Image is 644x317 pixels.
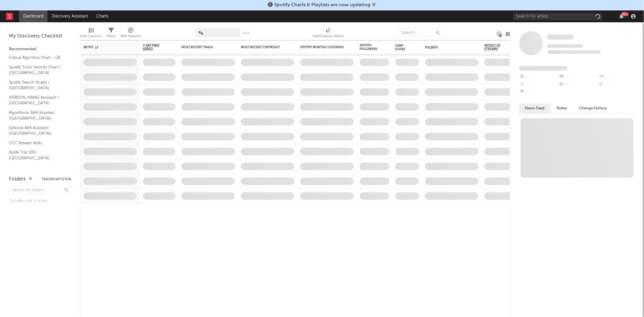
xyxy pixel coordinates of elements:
span: Weekly US Streams [484,44,505,51]
div: Most Recent Copyright [241,45,285,49]
button: Notes [551,103,573,113]
div: Artist [83,45,128,49]
a: OCC Newest Adds [9,140,65,146]
a: Charts [92,10,113,22]
div: Filters [106,25,116,43]
span: 7-Day Fans Added [143,44,167,51]
input: Search for artists [513,13,602,20]
div: -- [519,73,559,81]
a: Some Artist [547,34,574,40]
span: Spotify Charts & Playlists are now updating [274,3,371,7]
input: Search for folders... [9,186,71,195]
div: -- [519,88,559,96]
span: Tracking Since: [DATE] [547,44,583,48]
input: Search... [398,28,443,37]
div: -- [559,73,598,81]
a: Editorial A&R Assistant ([GEOGRAPHIC_DATA]) [9,125,65,137]
div: Notifications (Artist) [312,25,344,43]
div: Folders [425,46,470,49]
a: Dashboard [19,10,48,22]
div: -- [519,81,559,88]
span: Some Artist [547,34,574,40]
button: Save [242,32,250,35]
a: Algorithmic A&R Assistant ([GEOGRAPHIC_DATA]) [9,109,65,122]
div: Edit Columns [80,25,102,43]
div: Most Recent Track [181,45,226,49]
button: 99+ [620,14,624,19]
div: Jump Score [395,44,410,51]
div: 99 + [621,12,629,16]
div: Edit Columns [80,33,102,40]
a: Spotify Search Virality / [GEOGRAPHIC_DATA] [9,79,65,91]
div: Folders [9,176,26,183]
div: A&R Pipeline [120,33,141,40]
a: Discovery Assistant [48,10,92,22]
div: Recommended [9,46,71,53]
span: 0 fans last week [547,50,601,54]
div: Click to add a folder. [9,198,71,205]
div: Spotify Monthly Listeners [300,45,345,49]
div: Notifications (Artist) [312,33,344,40]
a: Spotify Track Velocity Chart / [GEOGRAPHIC_DATA] [9,64,65,76]
a: Apple Top 200 / [GEOGRAPHIC_DATA] [9,149,65,161]
div: -- [559,81,598,88]
div: My Discovery Checklist [9,33,71,40]
button: Tracked Artists(4) [42,178,71,181]
span: Dismiss [372,3,376,7]
a: [PERSON_NAME] Assistant / [GEOGRAPHIC_DATA] [9,94,65,106]
div: A&R Pipeline [120,25,141,43]
a: Critical Algo/Viral Chart - GB [9,54,65,61]
button: Change History [573,103,613,113]
div: Spotify Followers [360,44,381,51]
div: -- [599,81,638,88]
div: Filters [106,33,116,40]
div: -- [599,73,638,81]
a: Shazam Top 200 / GB [9,164,65,171]
button: News Feed [519,103,551,113]
span: Fans Added by Platform [519,66,568,70]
